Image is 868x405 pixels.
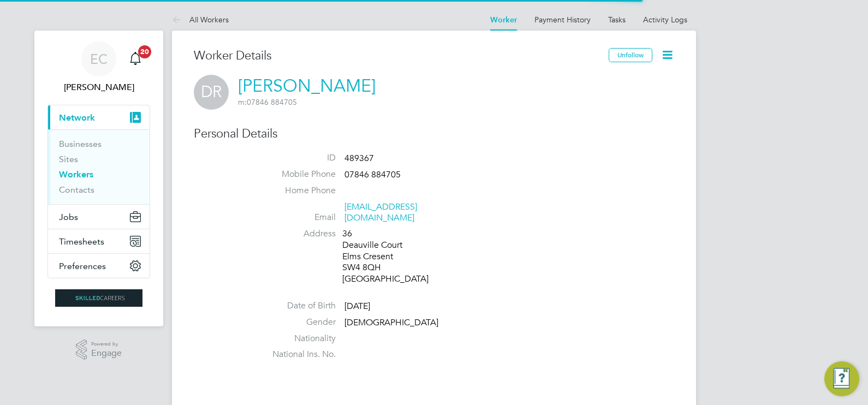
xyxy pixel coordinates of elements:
[342,228,446,285] div: 36 Deauville Court Elms Cresent SW4 8QH [GEOGRAPHIC_DATA]
[344,317,438,328] span: [DEMOGRAPHIC_DATA]
[59,112,95,123] span: Network
[608,15,626,25] a: Tasks
[48,129,150,204] div: Network
[59,212,78,222] span: Jobs
[47,41,150,94] a: EC[PERSON_NAME]
[91,340,122,349] span: Powered by
[194,48,609,64] h3: Worker Details
[138,45,151,58] span: 20
[34,31,163,326] nav: Main navigation
[59,236,104,247] span: Timesheets
[194,126,674,142] h3: Personal Details
[90,52,108,66] span: EC
[48,205,150,229] button: Jobs
[59,261,106,271] span: Preferences
[172,15,229,25] a: All Workers
[48,254,150,278] button: Preferences
[59,184,94,195] a: Contacts
[48,105,150,129] button: Network
[259,333,336,344] label: Nationality
[490,15,517,25] a: Worker
[344,153,374,164] span: 489367
[59,154,78,164] a: Sites
[643,15,687,25] a: Activity Logs
[609,48,652,62] button: Unfollow
[259,212,336,223] label: Email
[238,97,247,107] span: m:
[238,75,376,97] a: [PERSON_NAME]
[259,300,336,312] label: Date of Birth
[76,340,122,360] a: Powered byEngage
[259,152,336,164] label: ID
[48,229,150,253] button: Timesheets
[91,349,122,358] span: Engage
[259,317,336,328] label: Gender
[824,361,859,396] button: Engage Resource Center
[259,169,336,180] label: Mobile Phone
[47,289,150,307] a: Go to home page
[47,81,150,94] span: Ernie Crowe
[59,139,102,149] a: Businesses
[124,41,146,76] a: 20
[59,169,93,180] a: Workers
[259,349,336,360] label: National Ins. No.
[194,75,229,110] span: DR
[259,185,336,196] label: Home Phone
[344,201,417,224] a: [EMAIL_ADDRESS][DOMAIN_NAME]
[534,15,591,25] a: Payment History
[344,301,370,312] span: [DATE]
[55,289,142,307] img: skilledcareers-logo-retina.png
[344,169,401,180] span: 07846 884705
[259,228,336,240] label: Address
[238,97,297,107] span: 07846 884705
